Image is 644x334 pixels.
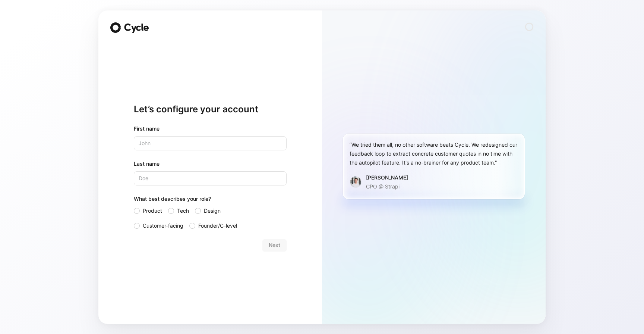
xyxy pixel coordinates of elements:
div: First name [134,124,287,133]
input: John [134,136,287,150]
label: Last name [134,159,287,168]
div: “We tried them all, no other software beats Cycle. We redesigned our feedback loop to extract con... [350,140,518,167]
span: Customer-facing [143,221,183,230]
h1: Let’s configure your account [134,103,287,115]
span: Tech [177,206,189,215]
div: What best describes your role? [134,194,287,206]
span: Founder/C-level [198,221,237,230]
input: Doe [134,171,287,185]
p: CPO @ Strapi [366,182,408,191]
div: [PERSON_NAME] [366,173,408,182]
span: Design [204,206,221,215]
span: Product [143,206,162,215]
